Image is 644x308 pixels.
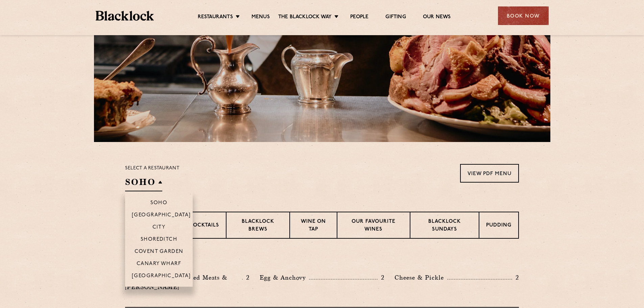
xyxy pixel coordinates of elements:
p: City [152,224,166,231]
a: View PDF Menu [460,164,519,183]
p: Cheese & Pickle [395,273,447,282]
p: Blacklock Brews [233,218,283,234]
p: Canary Wharf [137,261,181,268]
p: 2 [378,273,384,282]
p: Select a restaurant [125,164,180,173]
p: Blacklock Sundays [417,218,472,234]
div: Book Now [498,6,549,25]
h3: Pre Chop Bites [125,256,519,264]
p: [GEOGRAPHIC_DATA] [132,212,191,219]
p: [GEOGRAPHIC_DATA] [132,273,191,280]
p: Cocktails [189,222,219,230]
a: The Blacklock Way [278,14,332,21]
a: Our News [423,14,451,21]
a: Gifting [385,14,406,21]
p: Soho [150,200,168,207]
img: BL_Textured_Logo-footer-cropped.svg [96,11,154,21]
p: Our favourite wines [344,218,403,234]
p: Egg & Anchovy [260,273,309,282]
p: 2 [243,273,249,282]
a: Menus [252,14,270,21]
p: Wine on Tap [297,218,330,234]
p: Shoreditch [141,237,177,243]
p: Covent Garden [135,249,184,256]
a: Restaurants [198,14,233,21]
a: People [350,14,368,21]
h2: SOHO [125,176,162,191]
p: Pudding [486,222,511,230]
p: 2 [512,273,519,282]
